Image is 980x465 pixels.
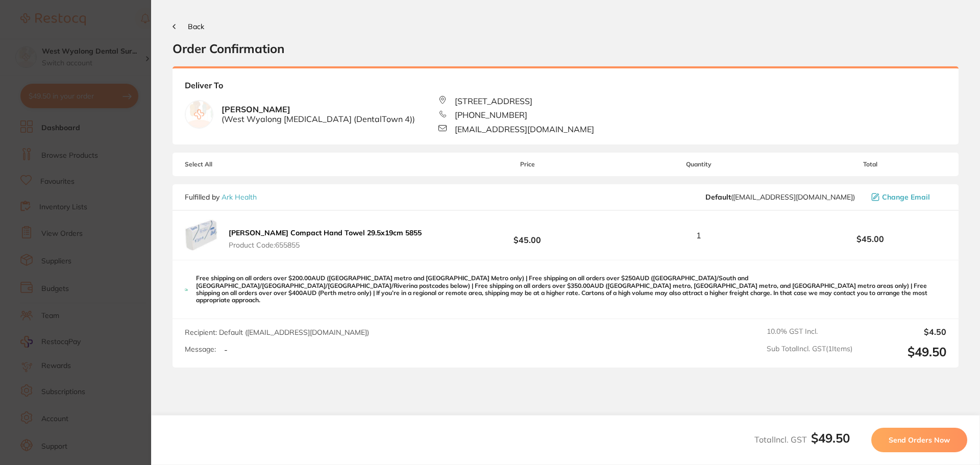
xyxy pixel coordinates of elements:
[794,161,946,168] span: Total
[185,101,213,128] img: empty.jpg
[185,161,287,168] span: Select All
[871,428,967,452] button: Send Orders Now
[882,193,930,201] span: Change Email
[229,228,422,237] b: [PERSON_NAME] Compact Hand Towel 29.5x19cm 5855
[185,81,946,96] b: Deliver To
[222,105,415,124] b: [PERSON_NAME]
[604,161,794,168] span: Quantity
[229,241,422,249] span: Product Code: 655855
[173,22,204,31] button: Back
[451,161,603,168] span: Price
[224,345,228,354] p: -
[767,327,852,336] span: 10.0 % GST Incl.
[754,434,850,445] span: Total Incl. GST
[696,231,701,240] span: 1
[889,435,950,445] span: Send Orders Now
[767,345,852,359] span: Sub Total Incl. GST ( 1 Items)
[185,328,369,337] span: Recipient: Default ( [EMAIL_ADDRESS][DOMAIN_NAME] )
[811,430,850,446] b: $49.50
[222,114,415,124] span: ( West Wyalong [MEDICAL_DATA] (DentalTown 4) )
[868,192,946,202] button: Change Email
[455,96,532,106] span: [STREET_ADDRESS]
[188,22,204,31] span: Back
[705,192,731,202] b: Default
[185,193,257,201] p: Fulfilled by
[455,125,594,134] span: [EMAIL_ADDRESS][DOMAIN_NAME]
[173,41,959,56] h2: Order Confirmation
[455,110,527,119] span: [PHONE_NUMBER]
[451,226,603,245] b: $45.00
[794,234,946,243] b: $45.00
[861,345,946,359] output: $49.50
[185,345,216,354] label: Message:
[196,275,946,304] p: Free shipping on all orders over $200.00AUD ([GEOGRAPHIC_DATA] metro and [GEOGRAPHIC_DATA] Metro ...
[226,228,425,250] button: [PERSON_NAME] Compact Hand Towel 29.5x19cm 5855 Product Code:655855
[861,327,946,336] output: $4.50
[185,219,217,252] img: MXF0czB2Yw
[705,193,855,201] span: sales@arkhealth.com.au
[222,192,257,202] a: Ark Health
